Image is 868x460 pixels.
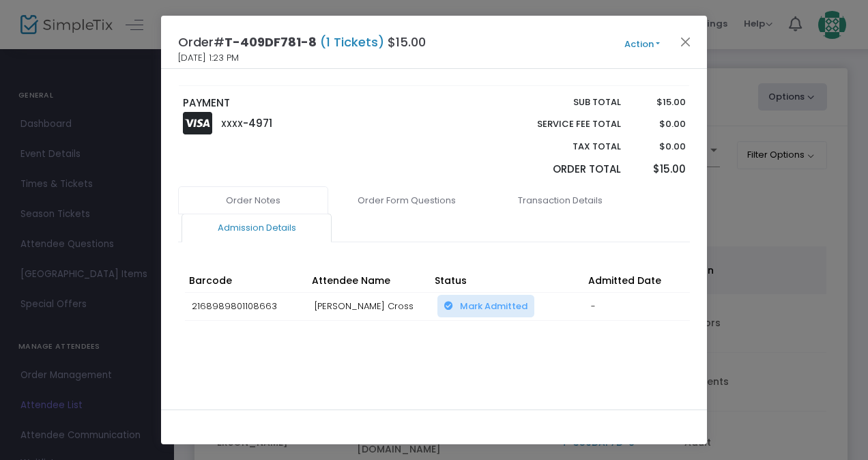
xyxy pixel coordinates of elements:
span: Mark Admitted [460,300,527,313]
th: Admitted Date [584,269,707,293]
p: $15.00 [634,162,685,177]
p: $0.00 [634,117,685,131]
button: Action [601,37,683,52]
h4: Order# $15.00 [178,33,426,51]
a: Transaction Details [485,186,635,215]
a: Order Form Questions [332,186,482,215]
span: XXXX [221,118,243,130]
a: Order Notes [178,186,328,215]
p: $15.00 [634,96,685,109]
p: Service Fee Total [505,117,621,131]
span: (1 Tickets) [317,33,388,51]
span: T-409DF781-8 [225,33,317,51]
th: Attendee Name [308,269,431,293]
span: -4971 [243,116,272,130]
td: - [584,293,707,321]
span: [DATE] 1:23 PM [178,51,239,65]
a: Admission Details [182,214,332,242]
td: [PERSON_NAME] Cross [308,293,431,321]
p: PAYMENT [183,96,428,111]
th: Barcode [185,269,308,293]
p: Tax Total [505,140,621,154]
p: $0.00 [634,140,685,154]
td: 2168989801108663 [185,293,308,321]
p: Sub total [505,96,621,109]
button: Close [677,33,695,51]
th: Status [431,269,584,293]
p: Order Total [505,162,621,177]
